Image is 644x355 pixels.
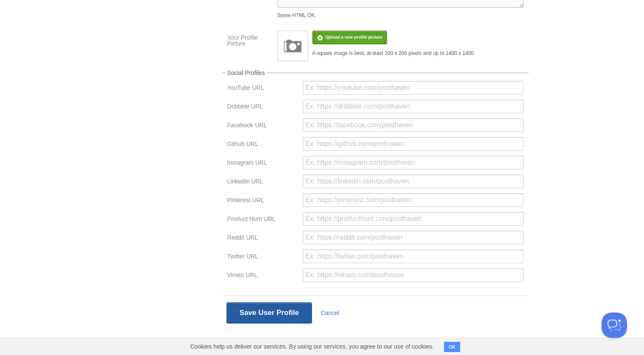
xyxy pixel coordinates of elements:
label: Github URL [227,141,298,149]
div: Some HTML OK. [278,13,524,18]
input: Ex: https://producthunt.com/posthaven [303,212,524,226]
label: Instagram URL [227,160,298,168]
input: Ex: https://vimeo.com/posthaven [303,268,524,282]
input: Ex: https://dribbble.com/posthaven [303,100,524,113]
input: Ex: https://linkedin.com/posthaven [303,175,524,188]
iframe: Help Scout Beacon - Open [601,312,627,338]
input: Ex: https://twitter.com/posthaven [303,249,524,263]
input: Ex: https://github.com/posthaven [303,137,524,151]
button: OK [444,342,461,352]
label: Reddit URL [227,235,298,243]
label: Facebook URL [227,122,298,130]
label: Your Profile Picture [227,34,272,49]
input: Ex: https://youtube.com/posthaven [303,81,524,94]
input: Ex: https://facebook.com/posthaven [303,118,524,132]
button: Save User Profile [226,302,312,324]
label: Vimeo URL [227,272,298,280]
input: Ex: https://instagram.com/posthaven [303,156,524,169]
input: Ex: https://reddit.com/posthaven [303,231,524,244]
label: Pinterest URL [227,197,298,205]
span: Cookies help us deliver our services. By using our services, you agree to our use of cookies. [182,338,442,355]
input: Ex: https://pinterest.com/posthaven [303,193,524,207]
span: Upload a new profile picture [325,35,382,40]
label: Dribbble URL [227,103,298,112]
label: YouTube URL [227,85,298,93]
label: LinkedIn URL [227,178,298,186]
a: Cancel [321,309,339,316]
legend: Social Profiles [226,70,266,76]
div: A square image is best, at least 200 x 200 pixels and up to 1400 x 1400. [312,51,475,56]
label: Product Hunt URL [227,216,298,224]
img: image.png [280,33,306,59]
label: Twitter URL [227,253,298,261]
